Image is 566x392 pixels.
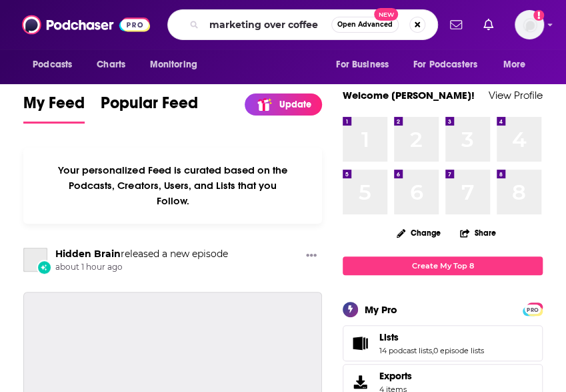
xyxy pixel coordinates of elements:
a: Lists [347,334,374,353]
div: Your personalized Feed is curated based on the Podcasts, Creators, Users, and Lists that you Follow. [23,148,321,224]
button: open menu [494,52,543,77]
a: 14 podcast lists [379,346,432,355]
div: New Episode [37,260,51,274]
a: My Feed [23,93,85,124]
a: PRO [525,303,541,313]
button: Share [459,220,497,246]
span: Exports [379,370,412,382]
button: Open AdvancedNew [331,17,399,33]
button: open menu [140,52,214,77]
a: Show notifications dropdown [445,13,467,36]
button: open menu [327,52,405,77]
a: Hidden Brain [55,248,121,260]
span: Open Advanced [337,21,393,28]
span: More [503,55,526,74]
a: 0 episode lists [433,346,484,355]
a: Welcome [PERSON_NAME]! [343,89,475,102]
button: Show More Button [301,248,322,264]
a: Update [245,93,322,116]
a: Charts [88,52,133,77]
button: Show profile menu [515,10,544,39]
button: Change [389,224,449,241]
span: Podcasts [33,55,72,74]
img: Podchaser - Follow, Share and Rate Podcasts [22,12,150,37]
span: New [374,8,398,21]
span: Charts [97,55,125,74]
span: Monitoring [149,55,197,74]
span: My Feed [23,93,85,121]
div: My Pro [365,303,397,316]
span: For Business [336,55,389,74]
a: Show notifications dropdown [478,13,499,36]
span: Exports [347,373,374,391]
span: , [432,346,433,355]
button: open menu [23,52,89,77]
span: Logged in as LBPublicity2 [515,10,544,39]
div: Search podcasts, credits, & more... [167,9,438,40]
span: about 1 hour ago [55,262,228,273]
img: User Profile [515,10,544,39]
input: Search podcasts, credits, & more... [204,14,331,35]
span: PRO [525,305,541,315]
a: Create My Top 8 [343,256,543,274]
a: Hidden Brain [23,248,47,272]
button: open menu [405,52,497,77]
a: Popular Feed [101,93,198,124]
span: Lists [343,325,543,361]
span: Popular Feed [101,93,198,121]
a: View Profile [489,89,543,102]
span: For Podcasters [413,55,477,74]
span: Lists [379,331,399,343]
h3: released a new episode [55,248,228,260]
p: Update [279,99,311,110]
svg: Add a profile image [533,10,544,21]
a: Lists [379,331,484,343]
